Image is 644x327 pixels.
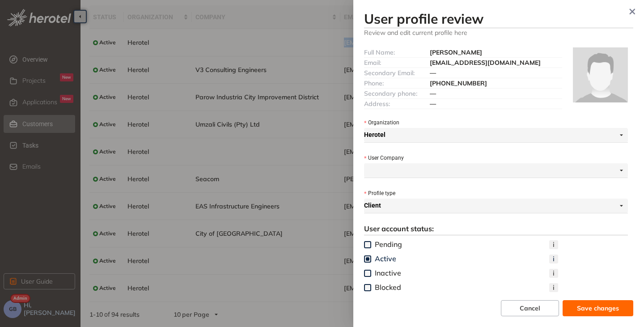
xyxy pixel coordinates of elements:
[364,69,415,77] span: Secondary Email:
[549,240,558,249] div: i
[364,199,623,213] span: Client
[364,11,633,27] h3: User profile review
[364,189,395,198] label: Profile type
[430,59,541,67] span: [EMAIL_ADDRESS][DOMAIN_NAME]
[430,79,487,87] span: [PHONE_NUMBER]
[375,283,549,292] span: Blocked
[501,300,559,316] button: Cancel
[375,240,549,249] span: Pending
[364,28,633,37] span: Review and edit current profile here
[430,100,436,108] span: —
[549,283,558,292] div: i
[430,48,482,56] span: [PERSON_NAME]
[364,119,399,127] label: Organization
[364,128,623,142] span: Herotel
[364,224,434,233] span: User account status:
[364,79,384,87] span: Phone:
[364,89,417,98] span: Secondary phone:
[520,303,540,313] span: Cancel
[364,59,381,67] span: Email:
[573,47,628,102] img: avatar
[563,300,633,316] button: Save changes
[375,255,549,263] span: Active
[430,69,436,77] span: —
[364,154,404,162] label: User Company
[549,255,558,263] div: i
[430,89,436,98] span: —
[577,303,619,313] span: Save changes
[364,48,395,56] span: Full Name:
[364,100,390,108] span: Address:
[549,269,558,278] div: i
[375,269,549,278] span: Inactive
